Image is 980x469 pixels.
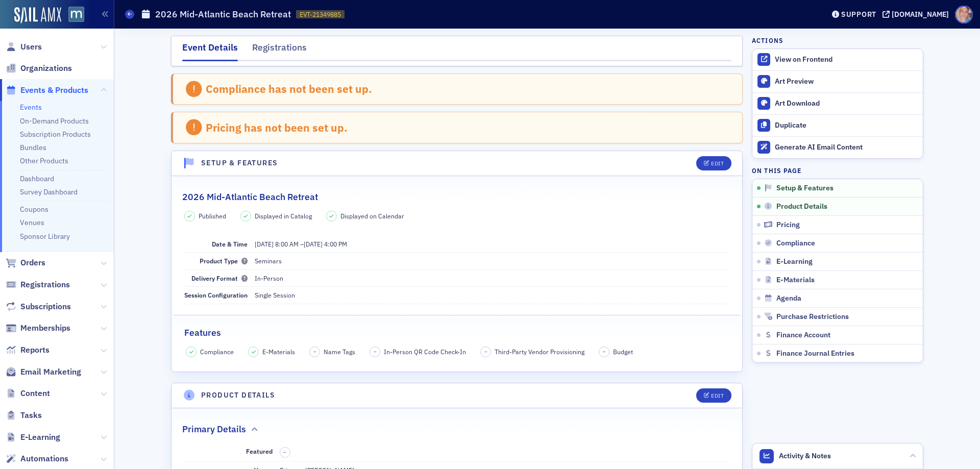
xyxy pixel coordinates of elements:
[20,63,72,74] span: Organizations
[841,10,876,19] div: Support
[184,326,221,339] h2: Features
[20,85,88,96] span: Events & Products
[300,10,341,19] span: EVT-21349885
[776,239,815,248] span: Compliance
[246,447,273,455] span: Featured
[776,312,849,322] span: Purchase Restrictions
[603,348,606,355] span: –
[275,240,299,248] time: 8:00 AM
[199,211,226,220] span: Published
[776,349,854,358] span: Finance Journal Entries
[255,257,282,265] span: Seminars
[955,6,973,23] span: Profile
[6,279,70,290] a: Registrations
[711,161,724,166] div: Edit
[20,279,70,290] span: Registrations
[20,344,50,356] span: Reports
[883,11,952,18] button: [DOMAIN_NAME]
[776,220,800,230] span: Pricing
[182,41,238,61] div: Event Details
[374,348,377,355] span: –
[20,187,78,196] a: Survey Dashboard
[776,331,830,340] span: Finance Account
[20,143,46,152] a: Bundles
[252,41,307,60] div: Registrations
[20,432,60,443] span: E-Learning
[6,366,81,378] a: Email Marketing
[775,55,918,64] div: View on Frontend
[20,41,42,53] span: Users
[61,7,84,24] a: View Homepage
[20,388,50,399] span: Content
[6,301,71,312] a: Subscriptions
[14,7,61,23] img: SailAMX
[20,205,48,214] a: Coupons
[201,390,275,401] h4: Product Details
[6,85,88,96] a: Events & Products
[775,143,918,152] div: Generate AI Email Content
[6,344,50,356] a: Reports
[283,449,286,456] span: –
[262,347,295,356] span: E-Materials
[255,291,295,299] span: Single Session
[384,347,466,356] span: In-Person QR Code Check-In
[324,347,355,356] span: Name Tags
[20,174,54,183] a: Dashboard
[200,347,234,356] span: Compliance
[696,388,731,403] button: Edit
[68,7,84,22] img: SailAMX
[6,323,70,334] a: Memberships
[184,291,248,299] span: Session Configuration
[775,99,918,108] div: Art Download
[613,347,633,356] span: Budget
[752,114,923,136] button: Duplicate
[20,323,70,334] span: Memberships
[776,184,834,193] span: Setup & Features
[6,257,45,268] a: Orders
[752,36,783,45] h4: Actions
[696,156,731,170] button: Edit
[155,8,291,20] h1: 2026 Mid-Atlantic Beach Retreat
[752,71,923,92] a: Art Preview
[752,49,923,70] a: View on Frontend
[20,301,71,312] span: Subscriptions
[206,121,348,134] div: Pricing has not been set up.
[313,348,316,355] span: –
[20,410,42,421] span: Tasks
[6,432,60,443] a: E-Learning
[255,240,274,248] span: [DATE]
[20,130,91,139] a: Subscription Products
[191,274,248,282] span: Delivery Format
[304,240,323,248] span: [DATE]
[775,121,918,130] div: Duplicate
[752,136,923,158] button: Generate AI Email Content
[212,240,248,248] span: Date & Time
[779,451,831,461] span: Activity & Notes
[775,77,918,86] div: Art Preview
[255,236,730,252] dd: –
[484,348,487,355] span: –
[6,41,42,53] a: Users
[6,453,68,464] a: Automations
[20,257,45,268] span: Orders
[776,257,813,266] span: E-Learning
[776,202,827,211] span: Product Details
[711,393,724,399] div: Edit
[255,211,312,220] span: Displayed in Catalog
[20,116,89,126] a: On-Demand Products
[6,63,72,74] a: Organizations
[20,156,68,165] a: Other Products
[776,294,801,303] span: Agenda
[776,276,815,285] span: E-Materials
[20,453,68,464] span: Automations
[752,92,923,114] a: Art Download
[495,347,584,356] span: Third-Party Vendor Provisioning
[20,232,70,241] a: Sponsor Library
[20,218,44,227] a: Venues
[892,10,949,19] div: [DOMAIN_NAME]
[6,410,42,421] a: Tasks
[340,211,404,220] span: Displayed on Calendar
[182,423,246,436] h2: Primary Details
[20,103,42,112] a: Events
